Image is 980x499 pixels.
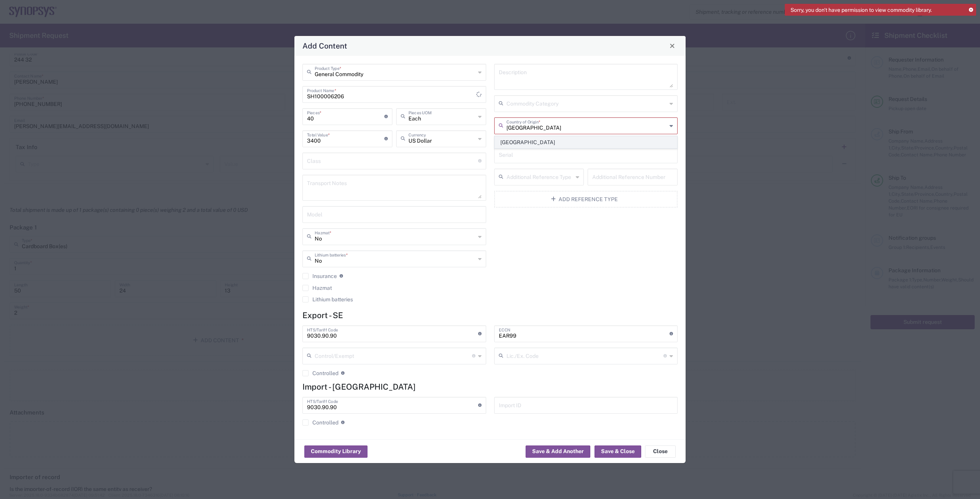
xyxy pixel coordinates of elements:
button: Commodity Library [304,445,367,458]
label: Hazmat [302,285,332,291]
label: Insurance [302,273,337,279]
button: Close [645,445,676,458]
label: Controlled [302,419,338,426]
button: Save & Close [595,445,641,458]
button: Close [667,41,678,51]
span: Sorry, you don't have permission to view commodity library. [791,7,932,13]
h4: Add Content [302,40,347,51]
div: This field is required [494,134,678,141]
button: Add Reference Type [494,191,678,208]
h4: Export - SE [302,310,678,320]
label: Controlled [302,370,338,376]
label: Lithium batteries [302,296,353,302]
button: Save & Add Another [526,445,590,458]
span: [GEOGRAPHIC_DATA] [495,137,677,148]
h4: Import - [GEOGRAPHIC_DATA] [302,382,678,392]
